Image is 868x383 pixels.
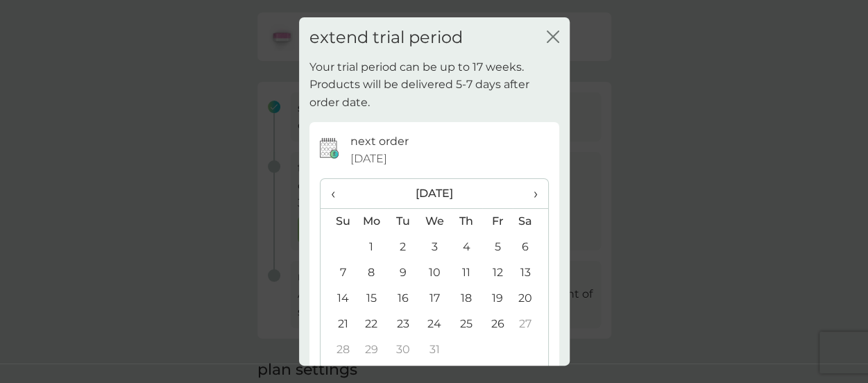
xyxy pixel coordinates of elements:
[387,312,418,337] td: 23
[450,286,482,312] td: 18
[418,208,450,235] th: We
[450,312,482,337] td: 25
[356,179,513,209] th: [DATE]
[387,208,418,235] th: Tu
[513,208,547,235] th: Sa
[523,179,537,208] span: ›
[321,260,356,286] td: 7
[418,337,450,363] td: 31
[450,235,482,260] td: 4
[547,31,559,45] button: close
[418,312,450,337] td: 24
[350,150,387,168] span: [DATE]
[321,337,356,363] td: 28
[450,260,482,286] td: 11
[513,286,547,312] td: 20
[418,286,450,312] td: 17
[321,286,356,312] td: 14
[356,235,388,260] td: 1
[482,208,513,235] th: Fr
[387,235,418,260] td: 2
[331,179,346,208] span: ‹
[321,312,356,337] td: 21
[482,312,513,337] td: 26
[356,312,388,337] td: 22
[356,286,388,312] td: 15
[350,133,409,151] p: next order
[513,235,547,260] td: 6
[482,235,513,260] td: 5
[309,58,559,112] p: Your trial period can be up to 17 weeks. Products will be delivered 5-7 days after order date.
[309,28,463,48] h2: extend trial period
[356,337,388,363] td: 29
[513,260,547,286] td: 13
[387,337,418,363] td: 30
[387,286,418,312] td: 16
[356,208,388,235] th: Mo
[387,260,418,286] td: 9
[321,208,356,235] th: Su
[418,260,450,286] td: 10
[482,260,513,286] td: 12
[482,286,513,312] td: 19
[418,235,450,260] td: 3
[513,312,547,337] td: 27
[356,260,388,286] td: 8
[450,208,482,235] th: Th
